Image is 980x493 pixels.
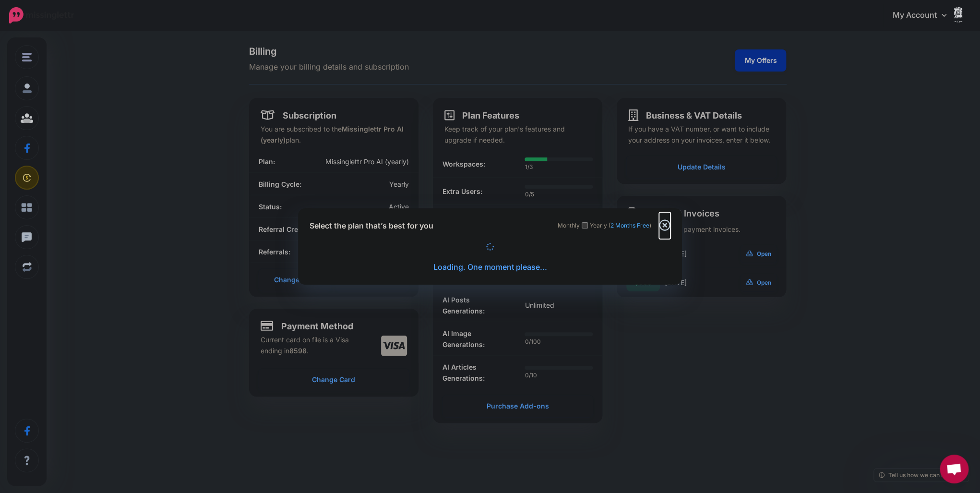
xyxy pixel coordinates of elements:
div: Loading. One moment please... [310,243,670,274]
span: 2 Months Free [610,222,649,229]
p: Monthly [558,221,580,230]
button: Close [659,212,670,239]
h5: Select the plan that’s best for you [310,220,433,231]
p: Yearly ( ) [590,221,651,230]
